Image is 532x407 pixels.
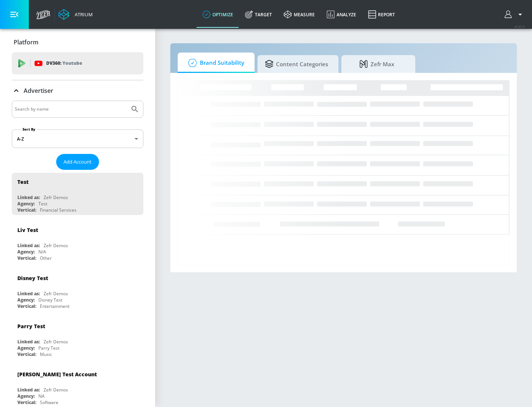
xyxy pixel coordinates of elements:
div: Test [17,178,28,185]
div: Liv Test [17,226,38,233]
div: Parry Test [17,323,45,330]
div: [PERSON_NAME] Test Account [17,371,97,378]
label: Sort By [21,127,37,132]
div: Atrium [72,11,93,18]
div: Vertical: [17,351,36,357]
div: Software [40,399,58,406]
span: Content Categories [265,55,328,73]
div: Test [38,201,47,207]
div: Platform [12,32,143,53]
div: Agency: [17,297,35,303]
div: Agency: [17,249,35,255]
div: Parry Test [38,345,59,351]
span: Add Account [64,158,92,166]
a: optimize [197,1,239,28]
div: Agency: [17,201,35,207]
a: Target [239,1,278,28]
div: Zefr Demos [44,194,68,201]
div: Agency: [17,345,35,351]
div: Vertical: [17,207,36,213]
span: Brand Suitability [185,54,244,72]
div: DV360: Youtube [12,52,143,74]
div: Music [40,351,52,357]
div: Linked as: [17,290,40,297]
div: Zefr Demos [44,242,68,249]
div: Parry TestLinked as:Zefr DemosAgency:Parry TestVertical:Music [12,317,143,359]
button: Add Account [56,154,99,170]
p: DV360: [46,59,82,67]
div: TestLinked as:Zefr DemosAgency:TestVertical:Financial Services [12,173,143,215]
div: Linked as: [17,242,40,249]
div: Vertical: [17,399,36,406]
div: Vertical: [17,303,36,309]
div: Disney Test [17,275,48,282]
div: Advertiser [12,80,143,101]
div: Zefr Demos [44,290,68,297]
span: Zefr Max [349,55,405,73]
div: Disney TestLinked as:Zefr DemosAgency:Disney TestVertical:Entertainment [12,269,143,311]
div: Vertical: [17,255,36,261]
div: NA [38,393,45,399]
div: Liv TestLinked as:Zefr DemosAgency:N/AVertical:Other [12,221,143,263]
p: Youtube [62,59,82,67]
div: Zefr Demos [44,387,68,393]
p: Advertiser [24,87,53,95]
a: Report [362,1,401,28]
a: Atrium [58,9,93,20]
div: Agency: [17,393,35,399]
span: v 4.32.0 [514,24,525,28]
p: Platform [14,38,38,46]
div: Linked as: [17,339,40,345]
div: Entertainment [40,303,69,309]
div: Other [40,255,52,261]
div: Zefr Demos [44,339,68,345]
input: Search by name [15,104,127,114]
a: measure [278,1,321,28]
div: Financial Services [40,207,76,213]
div: A-Z [12,129,143,148]
div: Linked as: [17,194,40,201]
div: N/A [38,249,46,255]
div: Linked as: [17,387,40,393]
a: Analyze [321,1,362,28]
div: Disney Test [38,297,62,303]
